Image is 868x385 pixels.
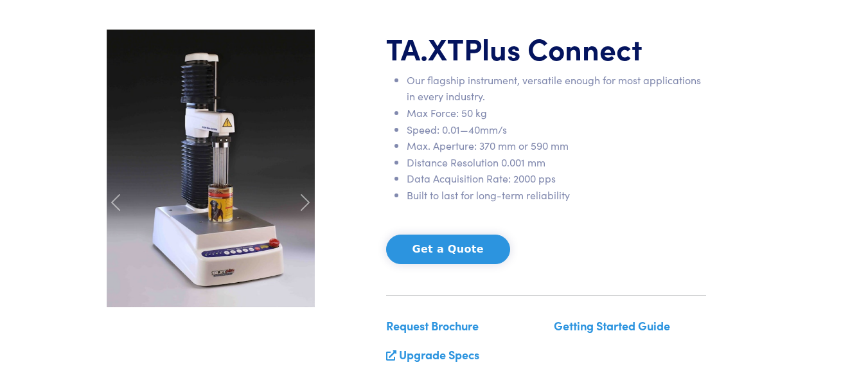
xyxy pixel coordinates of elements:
a: Request Brochure [386,318,479,334]
a: Upgrade Specs [399,346,479,363]
a: Getting Started Guide [554,318,670,334]
li: Speed: 0.01—40mm/s [407,121,706,138]
li: Data Acquisition Rate: 2000 pps [407,170,706,187]
li: Distance Resolution 0.001 mm [407,154,706,171]
li: Built to last for long-term reliability [407,187,706,204]
span: Plus Connect [464,27,642,68]
button: Get a Quote [386,235,510,264]
h1: TA.XT [386,30,706,67]
li: Max Force: 50 kg [407,105,706,121]
li: Max. Aperture: 370 mm or 590 mm [407,138,706,154]
li: Our flagship instrument, versatile enough for most applications in every industry. [407,72,706,105]
img: carousel-ta-xt-plus-petfood.jpg [107,30,315,307]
